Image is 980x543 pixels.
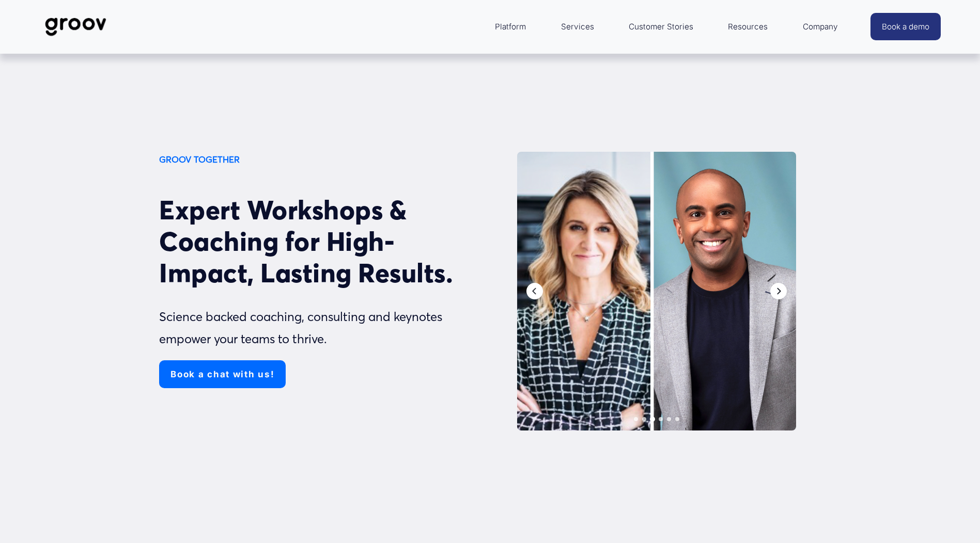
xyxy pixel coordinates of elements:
[39,10,112,44] img: Groov | Workplace Science Platform | Unlock Performance | Drive Results
[723,14,773,39] a: folder dropdown
[769,282,788,300] div: Next
[525,282,544,300] div: Previous
[673,413,681,425] div: Slide 7 of 7
[159,154,240,165] strong: GROOV TOGETHER
[159,306,487,350] p: Science backed coaching, consulting and keynotes empower your teams to thrive.
[640,413,648,425] div: Slide 3 of 7
[159,194,487,289] h2: Expert Workshops & Coaching for High-Impact, Lasting Results.
[556,14,599,39] a: Services
[495,20,526,34] span: Platform
[632,413,640,425] div: Slide 2 of 7
[728,20,768,34] span: Resources
[665,413,673,425] div: Slide 6 of 7
[798,14,843,39] a: folder dropdown
[870,13,941,40] a: Book a demo
[159,360,286,388] a: Book a chat with us!
[657,413,665,425] div: Slide 5 of 7
[803,20,838,34] span: Company
[647,411,658,427] div: Slide 4 of 7
[490,14,531,39] a: folder dropdown
[624,14,698,39] a: Customer Stories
